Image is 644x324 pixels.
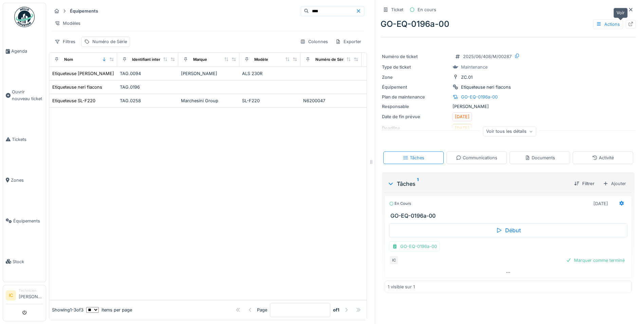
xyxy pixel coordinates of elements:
div: Voir tous les détails [483,126,536,136]
div: Activité [592,155,614,161]
div: Actions [593,19,623,29]
div: Marchesini Group [181,97,237,104]
div: Filtres [52,37,78,47]
span: Zones [11,177,43,183]
div: Numéro de Série [92,38,127,45]
h3: GO-EQ-0196a-00 [390,213,629,219]
div: Filtrer [571,179,597,188]
div: Etiqueteuse neri flacons [52,84,102,90]
a: Zones [3,160,46,200]
div: Exporter [332,37,364,47]
div: Numéro de Série [315,57,347,62]
div: [DATE] [455,113,470,120]
div: Communications [456,155,497,161]
div: Plan de maintenance [382,94,450,100]
div: Équipement [382,84,450,90]
div: Marquer comme terminé [563,256,627,265]
div: ALS 230R [242,70,298,77]
div: TAG.0258 [120,97,176,104]
div: Tâches [387,180,569,188]
div: Identifiant interne [132,57,165,62]
div: 1 visible sur 1 [388,284,415,290]
div: Documents [525,155,555,161]
div: Ajouter [600,179,629,188]
div: Etiqueteuse neri flacons [461,84,511,90]
div: Etiqueteuse [PERSON_NAME] [52,70,114,77]
div: Modèles [52,18,84,28]
div: Modèle [254,57,268,62]
div: Date de fin prévue [382,113,450,120]
strong: Équipements [67,8,101,14]
div: TAG.0094 [120,70,176,77]
span: Équipements [13,218,43,224]
div: [DATE] [593,200,608,207]
img: Badge_color-CXgf-gQk.svg [14,7,35,27]
div: Voir [613,8,628,18]
div: En cours [418,6,436,13]
div: N6200047 [303,97,359,104]
div: Tâches [403,155,424,161]
div: 2025/06/408/M/00287 [463,53,512,60]
span: Tickets [12,136,43,143]
li: [PERSON_NAME] [19,288,43,303]
div: En cours [389,201,411,206]
a: IC Technicien[PERSON_NAME] [6,288,43,304]
li: IC [6,290,16,301]
div: SL-F220 [242,97,298,104]
span: Ouvrir nouveau ticket [12,89,43,102]
div: TAG.0196 [120,84,176,90]
div: Type de ticket [382,64,450,70]
div: Début [389,223,627,237]
a: Stock [3,241,46,282]
span: Agenda [11,48,43,54]
strong: of 1 [333,307,339,313]
div: Responsable [382,103,450,110]
div: Maintenance [461,64,487,70]
div: Equipement [366,97,391,104]
div: Nom [64,57,73,62]
div: Marque [193,57,207,62]
div: Zone [382,74,450,80]
div: [PERSON_NAME] [181,70,237,77]
a: Équipements [3,200,46,241]
span: Stock [13,258,43,265]
div: Numéro de ticket [382,53,450,60]
a: Ouvrir nouveau ticket [3,72,46,119]
div: IC [389,255,399,265]
a: Agenda [3,31,46,72]
div: Colonnes [297,37,331,47]
div: Technicien [19,288,43,293]
div: GO-EQ-0196a-00 [389,241,440,251]
a: Tickets [3,119,46,160]
div: Ticket [391,6,403,13]
div: [PERSON_NAME] [382,103,634,110]
div: Equipement [366,84,391,90]
sup: 1 [417,180,419,188]
div: Page [257,307,267,313]
div: Showing 1 - 3 of 3 [52,307,84,313]
div: Etiqueteuse SL-F220 [52,97,95,104]
div: GO-EQ-0196a-00 [461,94,498,100]
div: GO-EQ-0196a-00 [381,18,636,30]
div: Equipement [366,70,391,77]
div: ZC.01 [461,74,473,80]
div: items per page [86,307,132,313]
